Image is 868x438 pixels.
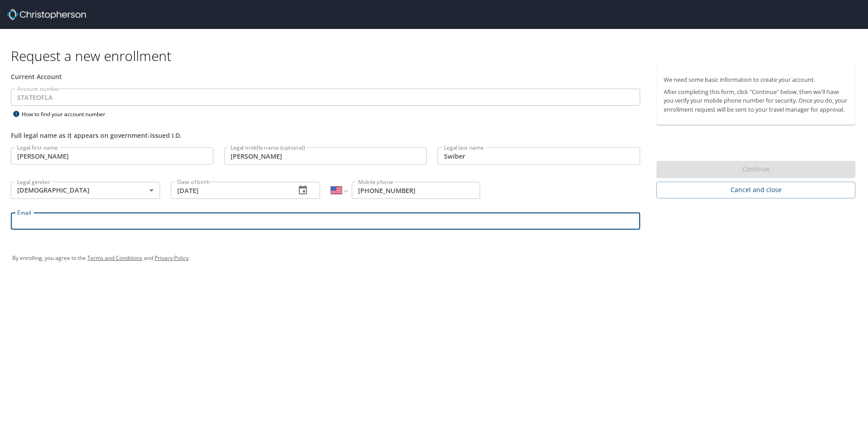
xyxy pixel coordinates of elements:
div: By enrolling, you agree to the and . [12,247,856,269]
span: Cancel and close [664,184,848,196]
img: cbt logo [7,9,86,20]
p: We need some basic information to create your account. [664,75,848,84]
input: Enter phone number [352,182,480,199]
div: [DEMOGRAPHIC_DATA] [11,182,160,199]
a: Terms and Conditions [87,254,142,262]
button: Cancel and close [656,182,855,198]
p: After completing this form, click "Continue" below, then we'll have you verify your mobile phone ... [664,88,848,114]
h1: Request a new enrollment [11,47,863,65]
div: How to find your account number [11,108,124,120]
input: MM/DD/YYYY [171,182,288,199]
div: Full legal name as it appears on government-issued I.D. [11,131,640,140]
div: Current Account [11,72,640,81]
a: Privacy Policy [155,254,189,262]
